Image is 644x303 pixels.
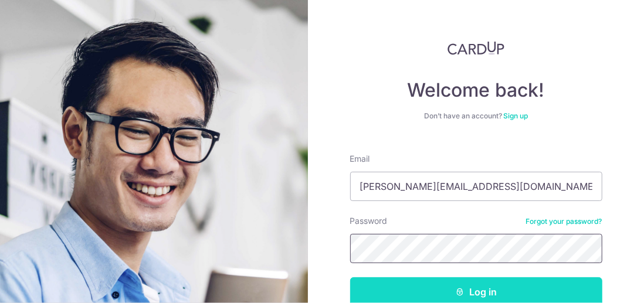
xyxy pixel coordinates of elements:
[350,172,602,201] input: Enter your Email
[350,111,602,121] div: Don’t have an account?
[448,41,505,55] img: CardUp Logo
[526,217,602,226] a: Forgot your password?
[350,79,602,102] h4: Welcome back!
[350,153,370,165] label: Email
[503,111,528,120] a: Sign up
[350,215,388,227] label: Password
